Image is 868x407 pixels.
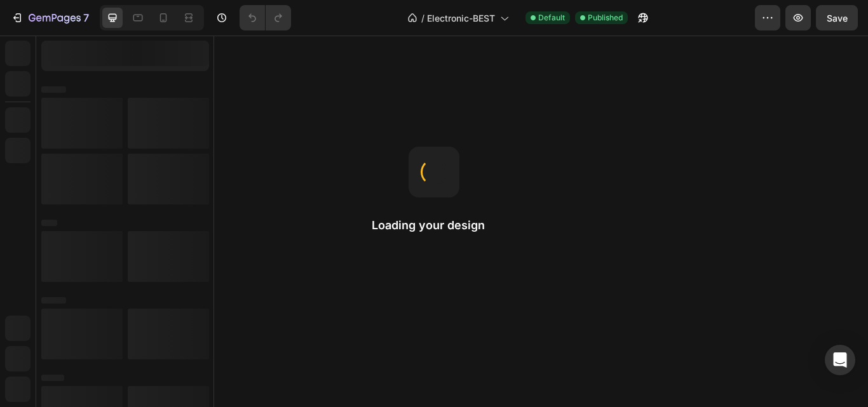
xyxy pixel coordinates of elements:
p: 7 [83,10,89,25]
div: Open Intercom Messenger [825,345,855,375]
div: Undo/Redo [240,5,291,30]
button: 7 [5,5,95,30]
span: Published [588,12,623,23]
span: Save [827,13,848,23]
span: Default [538,12,565,23]
h2: Loading your design [372,218,496,233]
span: Electronic-BEST [427,11,495,25]
span: / [421,11,424,25]
button: Save [816,5,858,30]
